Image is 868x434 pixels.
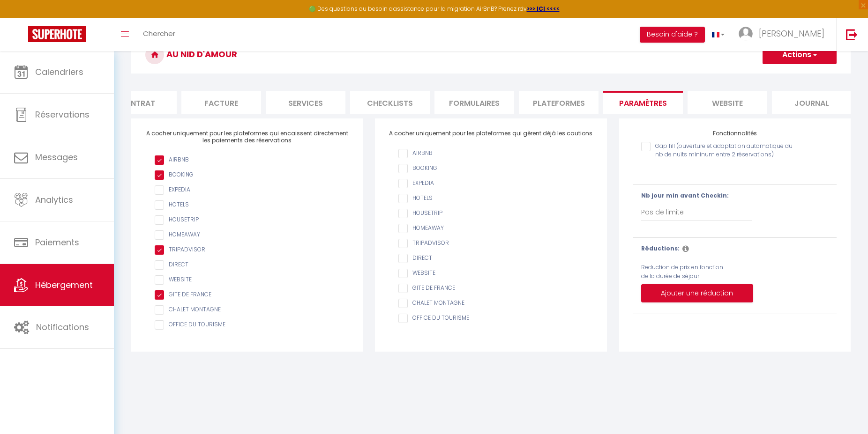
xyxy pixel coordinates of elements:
span: Messages [35,151,78,163]
img: logout [846,29,858,40]
li: Checklists [350,91,430,114]
b: Réductions: [641,244,680,252]
li: Formulaires [434,91,514,114]
h4: Fonctionnalités [633,130,837,137]
button: Ajouter une réduction [641,284,753,303]
img: Super Booking [28,26,86,42]
h4: A cocher uniquement pour les plateformes qui gèrent déjà les cautions [389,130,592,137]
span: Notifications [36,321,89,333]
li: Paramètres [603,91,683,114]
h3: Au nid d'amour [131,36,851,74]
li: Contrat [97,91,177,114]
li: Journal [772,91,852,114]
span: Paiements [35,236,79,248]
span: Chercher [143,29,175,38]
span: Réservations [35,109,90,120]
img: ... [739,27,753,41]
a: ... [PERSON_NAME] [732,18,836,51]
button: Actions [763,45,837,64]
h4: A cocher uniquement pour les plateformes qui encaissent directement les paiements des réservations [145,130,349,144]
span: Hébergement [35,279,93,291]
button: Besoin d'aide ? [640,27,705,43]
b: Nb jour min avant Checkin: [641,191,729,199]
span: Analytics [35,194,73,206]
li: Services [266,91,345,114]
a: Chercher [136,18,182,51]
li: Facture [181,91,261,114]
li: website [688,91,767,114]
a: >>> ICI <<<< [527,5,560,13]
span: [PERSON_NAME] [759,28,824,39]
span: Calendriers [35,66,83,78]
li: Plateformes [519,91,599,114]
label: Reduction de prix en fonction de la durée de séjour [641,263,728,281]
